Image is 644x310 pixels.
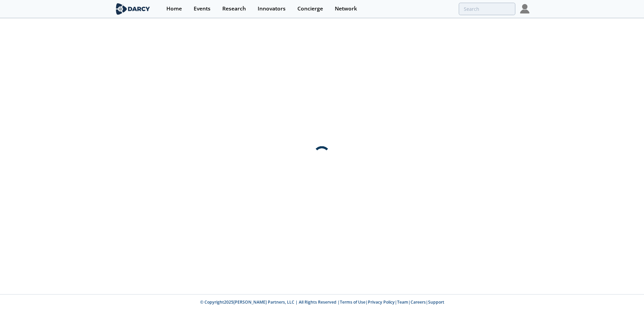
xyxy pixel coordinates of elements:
div: Events [194,6,211,11]
div: Innovators [258,6,286,11]
img: logo-wide.svg [115,3,151,15]
p: © Copyright 2025 [PERSON_NAME] Partners, LLC | All Rights Reserved | | | | | [73,299,571,305]
input: Advanced Search [459,3,515,15]
img: Profile [520,4,529,13]
a: Privacy Policy [368,299,395,305]
a: Support [428,299,444,305]
div: Home [166,6,182,11]
a: Terms of Use [340,299,365,305]
a: Careers [411,299,426,305]
a: Team [397,299,408,305]
div: Network [335,6,357,11]
div: Concierge [297,6,323,11]
div: Research [222,6,246,11]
